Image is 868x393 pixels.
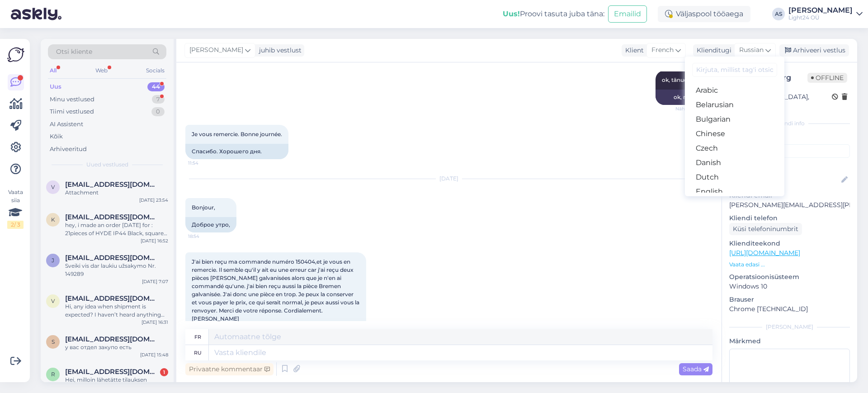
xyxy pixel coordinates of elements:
div: Спасибо. Хорошего дня. [185,144,288,159]
div: Sveiki vis dar laukiu užsakymo Nr. 149289 [65,262,168,278]
div: 0 [151,107,165,116]
div: Доброе утро, [185,217,236,232]
a: Bulgarian [685,112,784,127]
span: Saada [683,365,709,373]
div: Web [94,65,109,76]
div: Arhiveeritud [50,145,87,154]
span: Otsi kliente [56,47,92,57]
div: ok, merci ! :) [656,90,712,105]
p: Märkmed [729,336,850,346]
span: justmisius@gmail.com [65,254,159,262]
div: 2 / 3 [7,221,24,229]
span: J'ai bien reçu ma commande numéro 150404,et je vous en remercie. Il semble qu'il y ait eu une err... [192,258,361,322]
div: All [48,65,58,76]
span: 18:54 [188,233,222,240]
p: Kliendi telefon [729,213,850,223]
a: Arabic [685,83,784,98]
b: Uus! [503,9,520,18]
span: Offline [807,73,847,83]
p: Kliendi email [729,191,850,200]
span: 11:54 [188,160,222,166]
div: AS [772,8,785,20]
p: Vaata edasi ... [729,260,850,269]
span: s [52,338,55,345]
div: [DATE] 16:52 [141,237,168,244]
div: 7 [152,95,165,104]
span: kuninkaantie752@gmail.com [65,213,159,221]
p: [PERSON_NAME][EMAIL_ADDRESS][PERSON_NAME][DOMAIN_NAME] [729,200,850,210]
input: Lisa tag [729,144,850,158]
a: Chinese [685,127,784,141]
div: ru [194,345,202,360]
span: Bonjour, [192,204,215,211]
input: Lisa nimi [730,175,840,185]
a: [URL][DOMAIN_NAME] [729,249,800,257]
a: Czech [685,141,784,156]
div: AI Assistent [50,120,83,129]
a: Dutch [685,170,784,185]
div: Vaata siia [7,188,24,229]
span: v [51,184,55,190]
img: Askly Logo [7,46,24,63]
div: Küsi telefoninumbrit [729,223,802,235]
p: Windows 10 [729,282,850,291]
div: Hei, milloin lähetätte tilauksen #149315?Tilaus on vahvistettu [DATE]. [65,376,168,392]
div: 44 [147,82,165,91]
div: Arhiveeri vestlus [779,44,849,57]
span: Russian [739,45,764,55]
div: [DATE] [185,175,712,183]
div: Attachment [65,189,168,197]
div: Privaatne kommentaar [185,363,274,375]
div: [DATE] 7:07 [142,278,168,285]
span: shahzoda@ovivoelektrik.com.tr [65,335,159,343]
a: [PERSON_NAME]Light24 OÜ [788,7,863,21]
span: Uued vestlused [86,161,128,169]
div: fr [194,329,201,345]
div: [DATE] 15:48 [140,351,168,358]
p: Brauser [729,295,850,304]
div: [DATE] 16:31 [142,319,168,326]
p: Operatsioonisüsteem [729,272,850,282]
div: Minu vestlused [50,95,94,104]
div: Uus [50,82,61,91]
a: English [685,185,784,199]
div: juhib vestlust [255,46,302,55]
span: Je vous remercie. Bonne journée. [192,131,282,137]
p: Chrome [TECHNICAL_ID] [729,304,850,314]
div: [PERSON_NAME] [729,323,850,331]
span: French [651,45,674,55]
div: Socials [144,65,166,76]
button: Emailid [608,5,647,23]
div: Proovi tasuta juba täna: [503,9,604,19]
div: [PERSON_NAME] [788,7,853,14]
span: v [51,298,55,304]
a: Danish [685,156,784,170]
div: Tiimi vestlused [50,107,94,116]
p: Kliendi nimi [729,161,850,171]
span: ok, tänud teile! :) [662,76,706,83]
span: [PERSON_NAME] [189,45,243,55]
p: Klienditeekond [729,239,850,248]
span: ritvaleinonen@hotmail.com [65,368,159,376]
span: vanheiningenruud@gmail.com [65,294,159,303]
div: у вас отдел закупо есть [65,343,168,351]
div: Väljaspool tööaega [658,6,750,22]
div: Klienditugi [693,46,731,55]
div: Kliendi info [729,119,850,128]
div: Kõik [50,132,63,141]
div: hey, i made an order [DATE] for : 21pieces of HYDE IP44 Black, square lamps We opened the package... [65,221,168,237]
p: Kliendi tag'id [729,133,850,142]
span: j [52,257,54,264]
div: Klient [622,46,644,55]
div: [DATE] 23:54 [139,197,168,204]
span: k [51,216,55,223]
span: r [51,371,55,378]
span: Nähtud ✓ 11:54 [675,105,710,112]
div: Light24 OÜ [788,14,853,21]
span: v_klein80@yahoo.de [65,180,159,189]
input: Kirjuta, millist tag'i otsid [692,63,777,77]
a: Belarusian [685,98,784,112]
div: 1 [160,368,168,376]
div: Hi, any idea when shipment is expected? I haven’t heard anything yet. Commande n°149638] ([DATE])... [65,303,168,319]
